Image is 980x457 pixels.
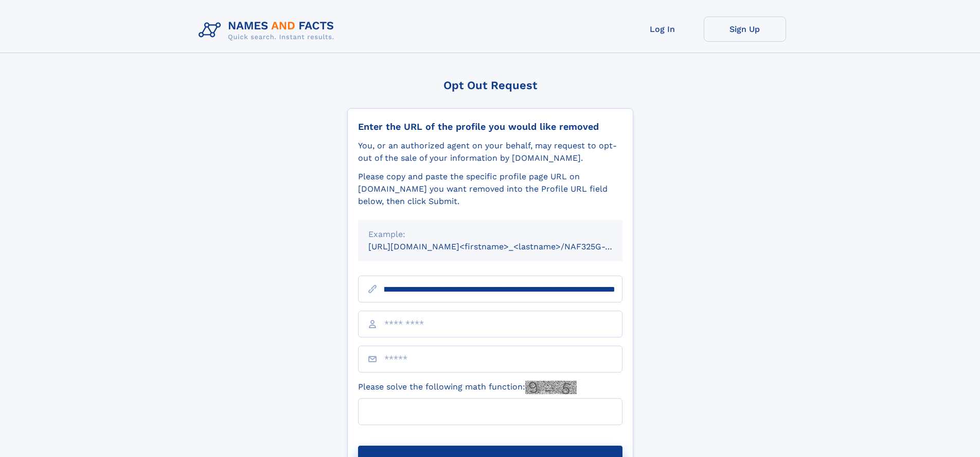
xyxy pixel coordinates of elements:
[194,16,343,44] img: Logo Names and Facts
[704,16,786,42] a: Sign Up
[358,171,622,208] div: Please copy and paste the specific profile page URL on [DOMAIN_NAME] you want removed into the Pr...
[621,16,704,42] a: Log In
[368,242,642,251] small: [URL][DOMAIN_NAME]<firstname>_<lastname>/NAF325G-xxxxxxxx
[358,381,577,394] label: Please solve the following math function:
[358,140,622,164] div: You, or an authorized agent on your behalf, may request to opt-out of the sale of your informatio...
[358,121,622,132] div: Enter the URL of the profile you would like removed
[347,79,633,92] div: Opt Out Request
[368,228,612,241] div: Example:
